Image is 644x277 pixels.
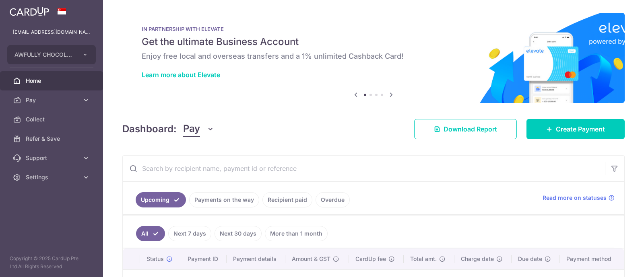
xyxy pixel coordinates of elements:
span: Pay [183,121,200,137]
span: Status [147,255,164,263]
img: Renovation banner [122,13,625,103]
a: More than 1 month [265,226,328,241]
span: Download Report [444,124,497,134]
p: [EMAIL_ADDRESS][DOMAIN_NAME] [13,28,90,36]
th: Payment method [560,248,624,269]
span: CardUp fee [355,255,386,263]
span: AWFULLY CHOCOLATE PTE LTD [14,51,74,59]
a: Next 7 days [168,226,211,241]
span: Due date [518,255,542,263]
a: Learn more about Elevate [142,71,220,79]
span: Support [26,154,79,162]
a: Payments on the way [189,192,259,207]
span: Refer & Save [26,135,79,143]
h6: Enjoy free local and overseas transfers and a 1% unlimited Cashback Card! [142,51,605,61]
span: Amount & GST [292,255,330,263]
span: Home [26,77,79,85]
th: Payment ID [181,248,227,269]
a: All [136,226,165,241]
span: Charge date [461,255,494,263]
span: Pay [26,96,79,104]
a: Upcoming [136,192,186,207]
span: Settings [26,173,79,181]
img: CardUp [10,6,49,16]
a: Overdue [316,192,350,207]
button: AWFULLY CHOCOLATE PTE LTD [7,45,96,64]
span: Create Payment [556,124,605,134]
h4: Dashboard: [122,122,177,136]
a: Recipient paid [262,192,312,207]
span: Total amt. [410,255,437,263]
a: Create Payment [526,119,625,139]
a: Next 30 days [215,226,262,241]
button: Pay [183,121,214,137]
th: Payment details [227,248,286,269]
a: Download Report [414,119,517,139]
input: Search by recipient name, payment id or reference [123,156,605,181]
h5: Get the ultimate Business Account [142,35,605,48]
p: IN PARTNERSHIP WITH ELEVATE [142,26,605,32]
span: Read more on statuses [543,194,607,202]
span: Collect [26,115,79,123]
a: Read more on statuses [543,194,615,202]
